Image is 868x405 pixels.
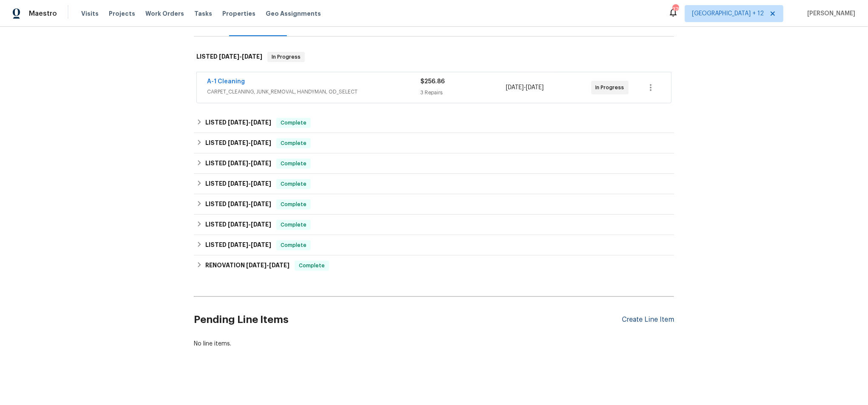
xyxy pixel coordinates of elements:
span: Visits [81,9,99,18]
span: [DATE] [246,262,267,268]
h6: RENOVATION [205,261,289,271]
div: LISTED [DATE]-[DATE]Complete [194,113,674,133]
h6: LISTED [205,118,271,128]
h6: LISTED [205,138,271,148]
span: - [228,242,271,248]
div: Create Line Item [622,316,674,324]
span: Tasks [194,11,212,17]
span: [DATE] [228,119,248,125]
a: A-1 Cleaning [207,79,245,85]
span: $256.86 [420,79,445,85]
span: - [219,54,262,59]
span: [DATE] [506,85,524,91]
span: In Progress [596,83,628,92]
div: RENOVATION [DATE]-[DATE]Complete [194,255,674,276]
span: In Progress [268,53,304,61]
h6: LISTED [205,240,271,250]
span: - [246,262,289,268]
div: LISTED [DATE]-[DATE]Complete [194,133,674,153]
span: [DATE] [251,119,271,125]
span: - [506,83,544,92]
span: [DATE] [251,181,271,187]
span: [DATE] [251,221,271,227]
span: - [228,181,271,187]
span: [DATE] [269,262,289,268]
div: LISTED [DATE]-[DATE]Complete [194,174,674,194]
span: [DATE] [219,54,239,59]
span: - [228,160,271,166]
span: [DATE] [228,160,248,166]
h6: LISTED [205,220,271,230]
span: Complete [277,221,310,229]
h6: LISTED [205,159,271,169]
div: LISTED [DATE]-[DATE]Complete [194,215,674,235]
span: Complete [277,139,310,147]
span: Work Orders [145,9,184,18]
span: [DATE] [526,85,544,91]
div: LISTED [DATE]-[DATE]Complete [194,153,674,174]
span: [DATE] [228,140,248,146]
h6: LISTED [205,179,271,189]
div: 379 [672,5,678,14]
h2: Pending Line Items [194,300,622,340]
span: [GEOGRAPHIC_DATA] + 12 [692,9,764,18]
div: 3 Repairs [420,88,506,97]
span: [DATE] [242,54,262,59]
span: - [228,201,271,207]
span: Complete [277,200,310,209]
span: [DATE] [251,160,271,166]
span: Properties [222,9,255,18]
span: Complete [277,180,310,188]
span: [DATE] [251,242,271,248]
div: LISTED [DATE]-[DATE]In Progress [194,43,674,71]
span: Complete [277,119,310,127]
span: Maestro [29,9,57,18]
span: Complete [277,241,310,249]
span: [DATE] [228,221,248,227]
span: Projects [109,9,135,18]
h6: LISTED [205,199,271,210]
span: - [228,221,271,227]
div: No line items. [194,340,674,348]
span: Geo Assignments [266,9,321,18]
span: [PERSON_NAME] [804,9,855,18]
span: - [228,119,271,125]
span: [DATE] [251,201,271,207]
h6: LISTED [196,52,262,62]
div: LISTED [DATE]-[DATE]Complete [194,194,674,215]
span: - [228,140,271,146]
span: Complete [277,159,310,168]
span: [DATE] [228,201,248,207]
div: LISTED [DATE]-[DATE]Complete [194,235,674,255]
span: [DATE] [251,140,271,146]
span: CARPET_CLEANING, JUNK_REMOVAL, HANDYMAN, OD_SELECT [207,88,420,96]
span: Complete [295,261,328,270]
span: [DATE] [228,181,248,187]
span: [DATE] [228,242,248,248]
